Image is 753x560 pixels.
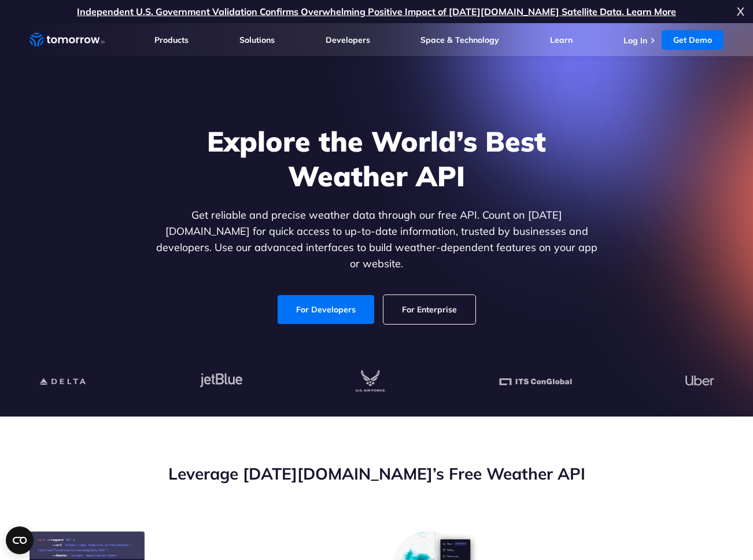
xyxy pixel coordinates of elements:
a: For Developers [278,295,374,324]
a: Solutions [239,35,275,45]
a: Independent U.S. Government Validation Confirms Overwhelming Positive Impact of [DATE][DOMAIN_NAM... [77,6,676,17]
a: Home link [29,31,105,49]
button: Open CMP widget [6,526,34,554]
p: Get reliable and precise weather data through our free API. Count on [DATE][DOMAIN_NAME] for quic... [153,207,600,272]
h1: Explore the World’s Best Weather API [153,124,600,193]
a: Learn [550,35,573,45]
a: For Enterprise [383,295,475,324]
a: Developers [326,35,370,45]
h2: Leverage [DATE][DOMAIN_NAME]’s Free Weather API [29,463,724,485]
a: Get Demo [662,30,724,50]
a: Log In [623,35,647,46]
a: Products [154,35,189,45]
a: Space & Technology [420,35,499,45]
